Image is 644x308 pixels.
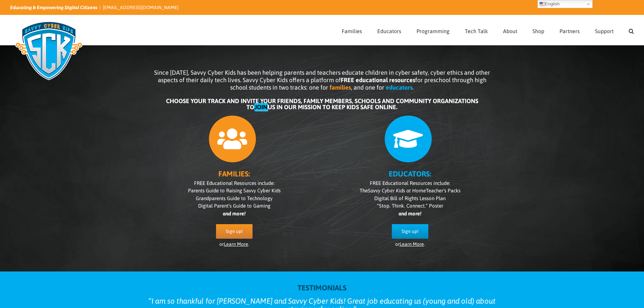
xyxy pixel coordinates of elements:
i: and more! [223,211,245,216]
a: [EMAIL_ADDRESS][DOMAIN_NAME] [103,5,178,10]
span: . [412,84,414,91]
b: CHOOSE YOUR TRACK AND INVITE YOUR FRIENDS, FAMILY MEMBERS, SCHOOLS AND COMMUNITY ORGANIZATIONS TO... [166,97,478,111]
img: en [540,1,545,7]
b: FREE educational resources [341,76,415,84]
nav: Main Menu [342,15,634,45]
i: Educating & Empowering Digital Citizens [10,5,97,10]
span: or . [395,241,425,247]
a: Shop [532,15,544,45]
a: Partners [559,15,580,45]
b: EDUCATORS: [389,169,431,178]
span: Sign up! [226,229,243,234]
a: Learn More [400,241,424,247]
a: Sign up! [216,224,253,239]
span: Support [595,28,614,34]
i: and more! [399,211,421,216]
span: or . [219,241,249,247]
span: The Teacher’s Packs [360,188,460,193]
span: Since [DATE], Savvy Cyber Kids has been helping parents and teachers educate children in cyber sa... [154,69,490,91]
span: Families [342,28,362,34]
span: , and one for [351,84,384,91]
span: Parents Guide to Raising Savvy Cyber Kids [188,188,281,193]
b: FAMILIES: [218,169,250,178]
a: Families [342,15,362,45]
span: Programming [416,28,450,34]
span: Digital Parent’s Guide to Gaming [198,203,270,209]
a: Tech Talk [465,15,488,45]
strong: TESTIMONIALS [297,283,347,292]
span: Tech Talk [465,28,488,34]
span: Sign up! [402,229,419,234]
span: Educators [377,28,401,34]
em: JOIN [254,103,268,111]
a: Programming [416,15,450,45]
i: Savvy Cyber Kids at Home [368,188,426,193]
span: About [503,28,517,34]
a: Sign up! [392,224,428,239]
b: educators [386,84,412,91]
b: families [330,84,351,91]
span: FREE Educational Resources include: [194,180,275,186]
span: Digital Bill of Rights Lesson Plan [374,195,446,201]
span: Shop [532,28,544,34]
a: About [503,15,517,45]
a: Educators [377,15,401,45]
span: Grandparents Guide to Technology [196,195,272,201]
span: FREE Educational Resources include: [370,180,450,186]
span: Partners [559,28,580,34]
a: Learn More [224,241,248,247]
img: Savvy Cyber Kids Logo [10,17,88,85]
a: Search [629,15,634,45]
a: Support [595,15,614,45]
span: “Stop. Think. Connect.” Poster [377,203,443,209]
